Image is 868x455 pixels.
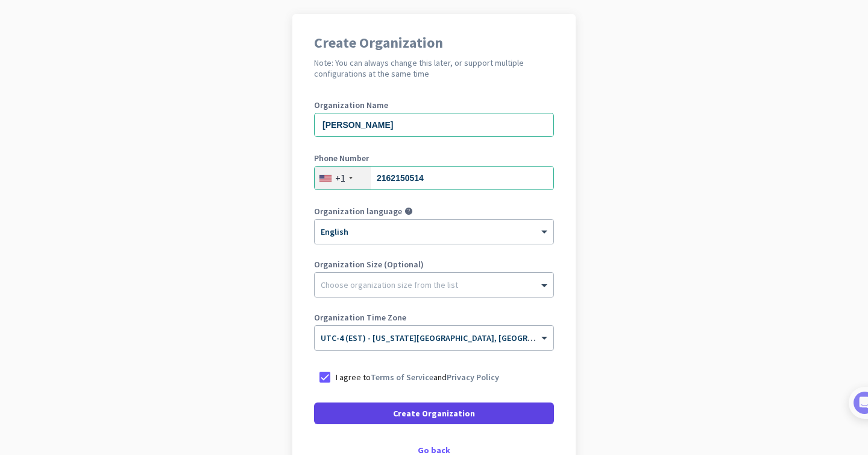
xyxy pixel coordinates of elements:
[314,113,554,137] input: What is the name of your organization?
[393,407,475,419] span: Create Organization
[447,372,499,383] a: Privacy Policy
[314,260,554,269] label: Organization Size (Optional)
[314,166,554,190] input: 201-555-0123
[314,101,554,109] label: Organization Name
[336,371,499,383] p: I agree to and
[314,446,554,454] div: Go back
[314,402,554,424] button: Create Organization
[314,154,554,162] label: Phone Number
[314,57,554,79] h2: Note: You can always change this later, or support multiple configurations at the same time
[404,207,413,215] i: help
[314,36,554,50] h1: Create Organization
[314,207,402,215] label: Organization language
[371,372,433,383] a: Terms of Service
[335,172,345,184] div: +1
[314,313,554,322] label: Organization Time Zone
